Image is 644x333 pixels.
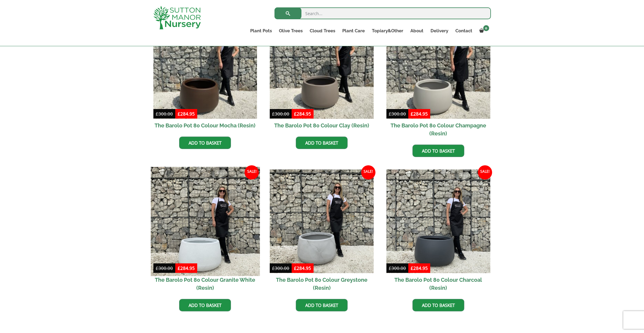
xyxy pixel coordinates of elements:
bdi: 284.95 [178,111,195,117]
a: Sale! The Barolo Pot 80 Colour Greystone (Resin) [270,169,374,295]
bdi: 300.00 [272,111,289,117]
bdi: 300.00 [272,265,289,271]
a: About [407,27,427,35]
a: Topiary&Other [368,27,407,35]
span: Sale! [361,165,375,180]
img: The Barolo Pot 80 Colour Granite White (Resin) [151,167,260,276]
bdi: 284.95 [294,111,311,117]
h2: The Barolo Pot 80 Colour Mocha (Resin) [153,119,257,132]
a: 0 [476,27,491,35]
bdi: 300.00 [156,111,173,117]
bdi: 284.95 [178,265,195,271]
h2: The Barolo Pot 80 Colour Granite White (Resin) [153,273,257,294]
h2: The Barolo Pot 80 Colour Greystone (Resin) [270,273,374,294]
a: Olive Trees [275,27,306,35]
h2: The Barolo Pot 80 Colour Charcoal (Resin) [386,273,490,294]
img: The Barolo Pot 80 Colour Charcoal (Resin) [386,169,490,273]
a: Delivery [427,27,452,35]
a: Sale! The Barolo Pot 80 Colour Granite White (Resin) [153,169,257,295]
img: The Barolo Pot 80 Colour Greystone (Resin) [270,169,374,273]
a: Sale! The Barolo Pot 80 Colour Clay (Resin) [270,15,374,132]
a: Plant Care [339,27,368,35]
span: 0 [483,25,489,31]
span: Sale! [478,165,492,180]
span: £ [294,265,297,271]
a: Cloud Trees [306,27,339,35]
a: Sale! The Barolo Pot 80 Colour Champagne (Resin) [386,15,490,140]
span: Sale! [245,165,259,180]
span: £ [411,111,413,117]
span: £ [411,265,413,271]
input: Search... [274,7,491,19]
a: Add to basket: “The Barolo Pot 80 Colour Mocha (Resin)” [179,137,231,149]
a: Add to basket: “The Barolo Pot 80 Colour Champagne (Resin)” [412,145,464,157]
bdi: 300.00 [389,111,406,117]
span: £ [389,265,391,271]
img: logo [153,6,201,29]
a: Add to basket: “The Barolo Pot 80 Colour Granite White (Resin)” [179,299,231,311]
span: £ [272,265,275,271]
a: Contact [452,27,476,35]
h2: The Barolo Pot 80 Colour Champagne (Resin) [386,119,490,140]
bdi: 300.00 [389,265,406,271]
a: Add to basket: “The Barolo Pot 80 Colour Greystone (Resin)” [296,299,348,311]
bdi: 284.95 [411,111,428,117]
bdi: 284.95 [294,265,311,271]
img: The Barolo Pot 80 Colour Champagne (Resin) [386,15,490,119]
span: £ [156,111,158,117]
img: The Barolo Pot 80 Colour Clay (Resin) [270,15,374,119]
span: £ [294,111,297,117]
span: £ [178,111,180,117]
h2: The Barolo Pot 80 Colour Clay (Resin) [270,119,374,132]
a: Sale! The Barolo Pot 80 Colour Mocha (Resin) [153,15,257,132]
bdi: 300.00 [156,265,173,271]
a: Add to basket: “The Barolo Pot 80 Colour Charcoal (Resin)” [412,299,464,311]
bdi: 284.95 [411,265,428,271]
span: £ [272,111,275,117]
a: Add to basket: “The Barolo Pot 80 Colour Clay (Resin)” [296,137,348,149]
span: £ [389,111,391,117]
span: £ [156,265,158,271]
img: The Barolo Pot 80 Colour Mocha (Resin) [153,15,257,119]
span: £ [178,265,180,271]
a: Sale! The Barolo Pot 80 Colour Charcoal (Resin) [386,169,490,295]
a: Plant Pots [247,27,275,35]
